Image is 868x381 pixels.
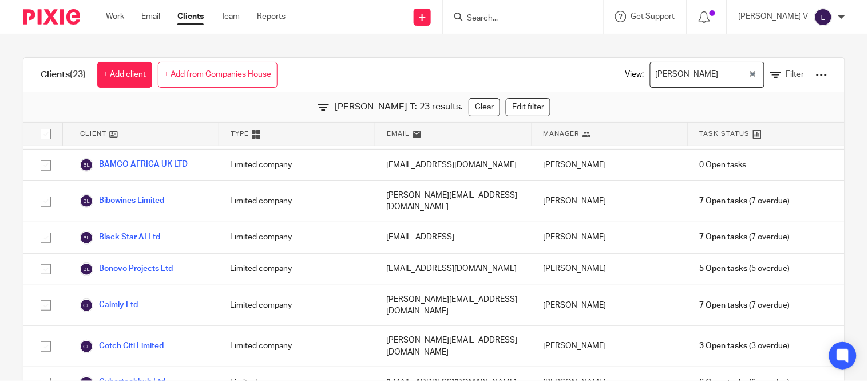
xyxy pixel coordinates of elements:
[70,70,86,79] span: (23)
[653,65,721,85] span: [PERSON_NAME]
[106,11,124,22] a: Work
[532,254,688,285] div: [PERSON_NAME]
[532,181,688,222] div: [PERSON_NAME]
[750,70,756,80] button: Clear Selected
[700,195,748,207] span: 7 Open tasks
[700,231,790,243] span: (7 overdue)
[80,340,164,353] a: Cotch Citi Limited
[80,262,173,276] a: Bonovo Projects Ltd
[41,69,86,81] h1: Clients
[532,222,688,253] div: [PERSON_NAME]
[80,298,138,312] a: Calmly Ltd
[608,58,827,92] div: View:
[80,340,93,353] img: svg%3E
[231,129,249,139] span: Type
[219,326,375,367] div: Limited company
[158,62,278,88] a: + Add from Companies House
[219,222,375,253] div: Limited company
[532,285,688,326] div: [PERSON_NAME]
[700,129,750,139] span: Task Status
[375,285,532,326] div: [PERSON_NAME][EMAIL_ADDRESS][DOMAIN_NAME]
[786,70,804,78] span: Filter
[80,129,106,139] span: Client
[375,326,532,367] div: [PERSON_NAME][EMAIL_ADDRESS][DOMAIN_NAME]
[219,150,375,180] div: Limited company
[700,340,790,352] span: (3 overdue)
[80,194,93,208] img: svg%3E
[544,129,580,139] span: Manager
[80,298,93,312] img: svg%3E
[700,340,748,352] span: 3 Open tasks
[700,159,747,171] span: 0 Open tasks
[650,62,764,88] div: Search for option
[80,158,188,172] a: BAMCO AFRICA UK LTD
[375,222,532,253] div: [EMAIL_ADDRESS]
[335,100,463,113] span: [PERSON_NAME] T: 23 results.
[700,263,748,274] span: 5 Open tasks
[221,11,240,22] a: Team
[257,11,286,22] a: Reports
[722,65,747,85] input: Search for option
[375,150,532,180] div: [EMAIL_ADDRESS][DOMAIN_NAME]
[814,8,833,26] img: svg%3E
[700,231,748,243] span: 7 Open tasks
[469,98,500,116] a: Clear
[375,181,532,222] div: [PERSON_NAME][EMAIL_ADDRESS][DOMAIN_NAME]
[80,231,160,245] a: Black Star AI Ltd
[219,181,375,222] div: Limited company
[532,150,688,180] div: [PERSON_NAME]
[532,326,688,367] div: [PERSON_NAME]
[219,254,375,285] div: Limited company
[80,262,93,276] img: svg%3E
[700,300,790,311] span: (7 overdue)
[141,11,160,22] a: Email
[739,11,808,22] p: [PERSON_NAME] V
[80,231,93,245] img: svg%3E
[80,194,164,208] a: Bibowines Limited
[506,98,550,116] a: Edit filter
[375,254,532,285] div: [EMAIL_ADDRESS][DOMAIN_NAME]
[466,14,569,24] input: Search
[219,285,375,326] div: Limited company
[387,129,410,139] span: Email
[80,158,93,172] img: svg%3E
[700,195,790,207] span: (7 overdue)
[35,123,57,145] input: Select all
[700,263,790,274] span: (5 overdue)
[97,62,152,88] a: + Add client
[177,11,204,22] a: Clients
[23,9,80,25] img: Pixie
[631,13,675,21] span: Get Support
[700,300,748,311] span: 7 Open tasks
